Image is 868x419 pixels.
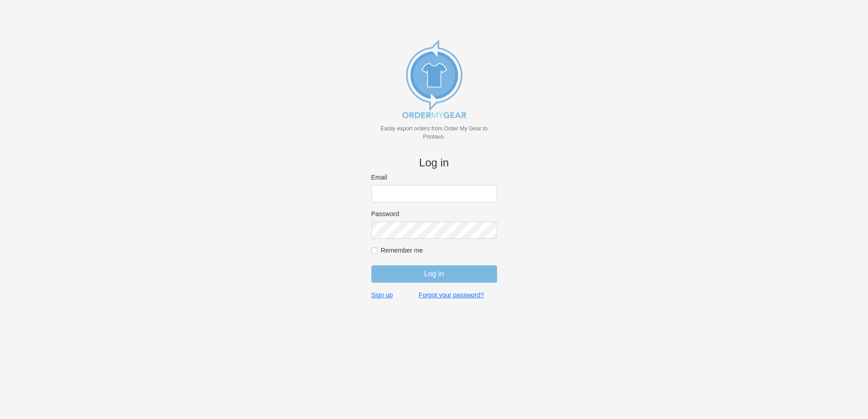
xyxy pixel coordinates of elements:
[381,246,497,254] label: Remember me
[371,265,497,283] input: Log in
[419,291,484,299] a: Forgot your password?
[371,124,497,141] p: Easily export orders from Order My Gear to Printavo.
[371,291,393,299] a: Sign up
[371,173,497,181] label: Email
[371,210,497,218] label: Password
[389,33,480,124] img: new_omg_export_logo-652582c309f788888370c3373ec495a74b7b3fc93c8838f76510ecd25890bcc4.png
[371,156,497,170] h4: Log in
